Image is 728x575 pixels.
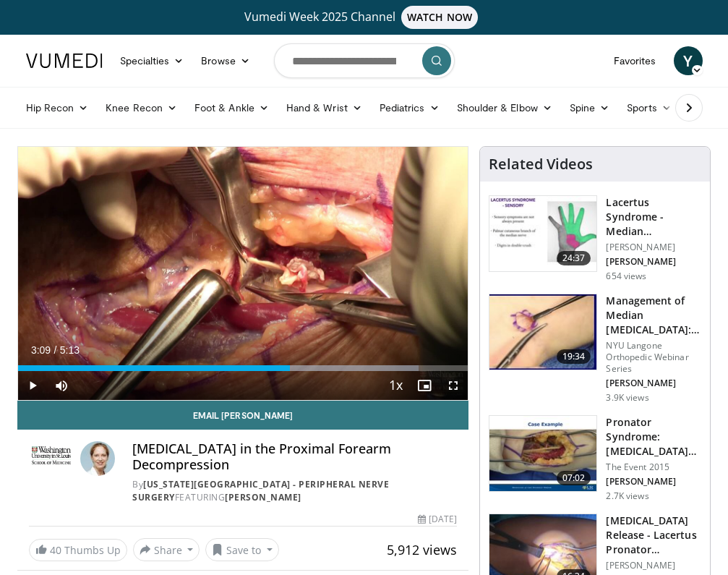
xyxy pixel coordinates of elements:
[132,478,457,504] div: By FEATURING
[489,294,596,370] img: 908e0e5e-73af-4856-b6c3-bb58065faa20.150x105_q85_crop-smart_upscale.jpg
[606,378,701,389] p: [PERSON_NAME]
[371,93,448,122] a: Pediatrics
[557,251,591,265] span: 24:37
[17,401,469,430] a: Email [PERSON_NAME]
[18,371,47,400] button: Play
[18,365,468,371] div: Progress Bar
[387,541,457,558] span: 5,912 views
[606,294,701,337] h3: Management of Median [MEDICAL_DATA]: [MEDICAL_DATA] and Pronator S…
[133,538,200,561] button: Share
[192,46,259,75] a: Browse
[186,93,278,122] a: Foot & Ankle
[418,513,457,526] div: [DATE]
[17,93,98,122] a: Hip Recon
[29,539,127,561] a: 40 Thumbs Up
[29,441,75,476] img: Washington University School of Medicine - Peripheral Nerve Surgery
[606,242,701,253] p: [PERSON_NAME]
[606,195,701,239] h3: Lacertus Syndrome - Median [MEDICAL_DATA] in the Elbow
[97,93,186,122] a: Knee Recon
[489,195,701,282] a: 24:37 Lacertus Syndrome - Median [MEDICAL_DATA] in the Elbow [PERSON_NAME] [PERSON_NAME] 654 views
[606,476,701,487] p: [PERSON_NAME]
[606,256,701,268] p: [PERSON_NAME]
[606,490,648,502] p: 2.7K views
[606,560,701,571] p: [PERSON_NAME]
[606,340,701,375] p: NYU Langone Orthopedic Webinar Series
[561,93,618,122] a: Spine
[80,441,115,476] img: Avatar
[381,371,410,400] button: Playback Rate
[54,344,57,356] span: /
[132,441,457,472] h4: [MEDICAL_DATA] in the Proximal Forearm Decompression
[132,478,389,503] a: [US_STATE][GEOGRAPHIC_DATA] - Peripheral Nerve Surgery
[26,54,103,68] img: VuMedi Logo
[205,538,279,561] button: Save to
[606,514,701,557] h3: [MEDICAL_DATA] Release - Lacertus Pronator Syndrome
[557,471,591,485] span: 07:02
[50,543,61,557] span: 40
[111,46,193,75] a: Specialties
[274,43,455,78] input: Search topics, interventions
[605,46,665,75] a: Favorites
[18,147,468,400] video-js: Video Player
[439,371,468,400] button: Fullscreen
[489,415,701,502] a: 07:02 Pronator Syndrome: [MEDICAL_DATA] or Compressive [MEDICAL_DATA]? The Event 2015 [PERSON_NAM...
[489,294,701,404] a: 19:34 Management of Median [MEDICAL_DATA]: [MEDICAL_DATA] and Pronator S… NYU Langone Orthopedic ...
[47,371,76,400] button: Mute
[410,371,439,400] button: Enable picture-in-picture mode
[225,491,301,503] a: [PERSON_NAME]
[606,271,646,282] p: 654 views
[448,93,561,122] a: Shoulder & Elbow
[17,6,711,29] a: Vumedi Week 2025 ChannelWATCH NOW
[489,196,596,271] img: e36ad94b-3b5f-41d9-aff7-486e18dab63c.150x105_q85_crop-smart_upscale.jpg
[618,93,680,122] a: Sports
[606,392,648,404] p: 3.9K views
[606,461,701,473] p: The Event 2015
[60,344,80,356] span: 5:13
[674,46,703,75] a: Y
[606,415,701,459] h3: Pronator Syndrome: [MEDICAL_DATA] or Compressive [MEDICAL_DATA]?
[489,156,593,173] h4: Related Videos
[489,416,596,491] img: 15830d1c-4a6c-416c-b998-8c0ca973d3e4.150x105_q85_crop-smart_upscale.jpg
[31,344,51,356] span: 3:09
[401,6,478,29] span: WATCH NOW
[557,349,591,364] span: 19:34
[278,93,371,122] a: Hand & Wrist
